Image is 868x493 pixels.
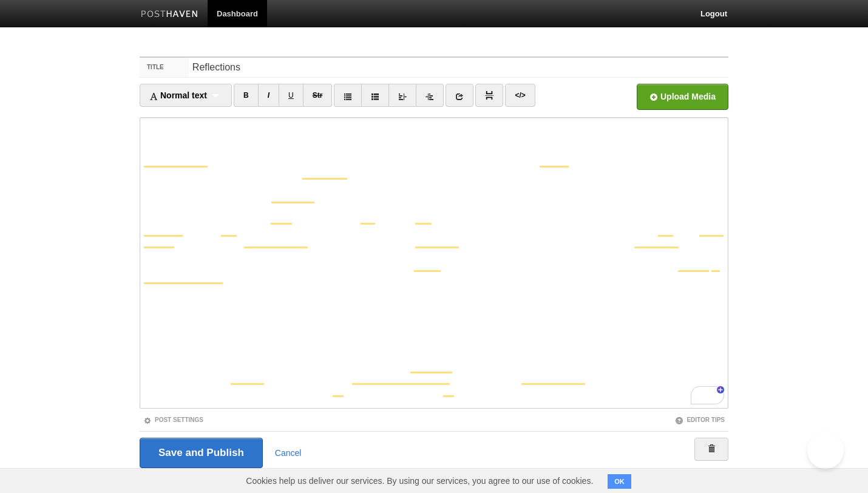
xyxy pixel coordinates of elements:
[608,474,631,489] button: OK
[140,438,263,468] input: Save and Publish
[275,448,302,458] a: Cancel
[140,58,189,77] label: Title
[485,91,493,100] img: pagebreak-icon.png
[234,84,259,107] a: B
[807,432,844,469] iframe: Help Scout Beacon - Open
[258,84,279,107] a: I
[279,84,303,107] a: U
[675,416,725,423] a: Editor Tips
[313,91,323,100] del: Str
[234,469,605,493] span: Cookies help us deliver our services. By using our services, you agree to our use of cookies.
[149,90,207,100] span: Normal text
[505,84,535,107] a: </>
[303,84,333,107] a: Str
[143,416,203,423] a: Post Settings
[141,10,198,19] img: Posthaven-bar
